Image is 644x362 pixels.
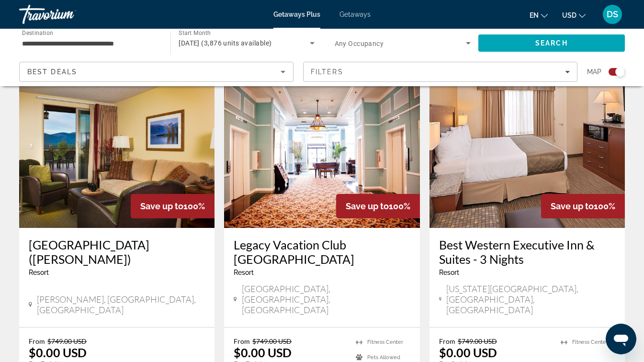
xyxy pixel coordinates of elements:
a: Getaways [339,11,371,18]
div: 100% [131,194,215,218]
span: From [439,337,455,345]
p: $0.00 USD [439,345,497,360]
input: Select destination [22,38,158,49]
span: Resort [29,269,49,276]
a: Legacy Vacation Club [GEOGRAPHIC_DATA] [234,238,410,266]
iframe: Button to launch messaging window [606,324,636,354]
button: Change currency [562,8,586,22]
span: Pets Allowed [367,354,400,361]
span: Best Deals [27,68,77,76]
p: $0.00 USD [234,345,292,360]
span: $749.00 USD [252,337,292,345]
span: [DATE] (3,876 units available) [179,39,271,47]
span: Resort [234,269,254,276]
span: Destination [22,29,53,36]
span: Fitness Center [572,339,608,345]
span: [GEOGRAPHIC_DATA], [GEOGRAPHIC_DATA], [GEOGRAPHIC_DATA] [242,283,410,315]
img: Stoneridge Resort (Welk) [19,75,215,228]
span: Map [587,65,601,79]
span: [US_STATE][GEOGRAPHIC_DATA], [GEOGRAPHIC_DATA], [GEOGRAPHIC_DATA] [446,283,615,315]
span: Start Month [179,30,211,36]
span: $749.00 USD [458,337,497,345]
span: Save up to [140,201,183,211]
button: User Menu [600,4,625,24]
span: USD [562,11,576,19]
a: Travorium [19,2,115,27]
div: 100% [541,194,625,218]
img: Legacy Vacation Club Brigantine Beach [224,75,419,228]
span: [PERSON_NAME], [GEOGRAPHIC_DATA], [GEOGRAPHIC_DATA] [37,294,205,315]
span: Resort [439,269,459,276]
button: Filters [303,62,577,82]
span: Search [535,39,568,47]
button: Change language [530,8,548,22]
a: Getaways Plus [273,11,320,18]
span: en [530,11,539,19]
div: 100% [336,194,420,218]
p: $0.00 USD [29,345,87,360]
img: Best Western Executive Inn & Suites - 3 Nights [429,75,625,228]
span: From [234,337,250,345]
span: Save up to [551,201,594,211]
button: Search [478,34,625,52]
span: DS [607,10,618,19]
mat-select: Sort by [27,66,285,78]
a: Best Western Executive Inn & Suites - 3 Nights [439,238,615,266]
span: Filters [311,68,343,76]
span: From [29,337,45,345]
a: [GEOGRAPHIC_DATA] ([PERSON_NAME]) [29,238,205,266]
span: Fitness Center [367,339,403,345]
span: $749.00 USD [47,337,87,345]
span: Any Occupancy [335,40,384,47]
span: Save up to [346,201,389,211]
